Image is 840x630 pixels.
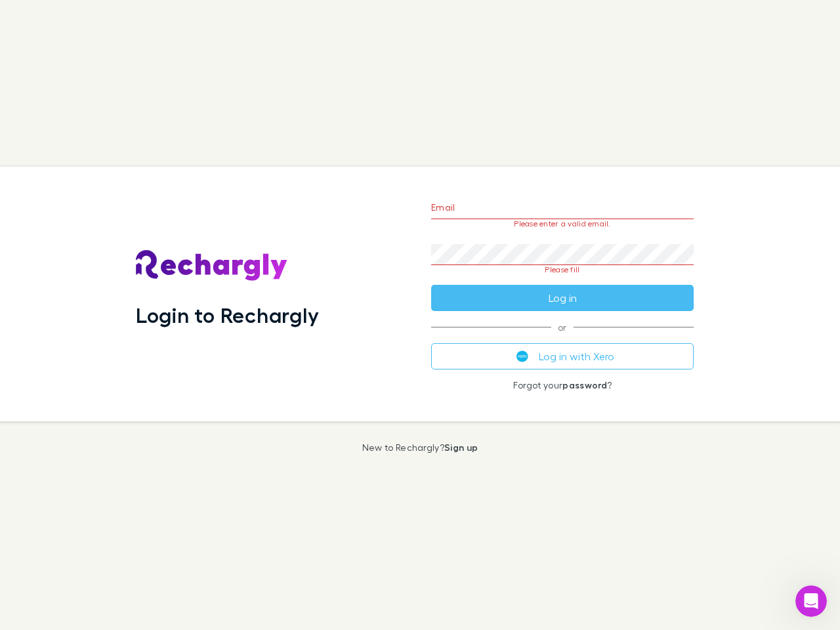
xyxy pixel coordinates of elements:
[431,265,694,274] p: Please fill
[562,379,607,390] a: password
[362,442,478,453] p: New to Rechargly?
[136,303,319,327] h1: Login to Rechargly
[516,350,528,362] img: Xero's logo
[431,327,694,327] span: or
[431,285,694,311] button: Log in
[444,442,478,453] a: Sign up
[431,343,694,369] button: Log in with Xero
[795,585,827,617] iframe: Intercom live chat
[431,219,694,228] p: Please enter a valid email.
[431,380,694,390] p: Forgot your ?
[136,250,288,282] img: Rechargly's Logo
